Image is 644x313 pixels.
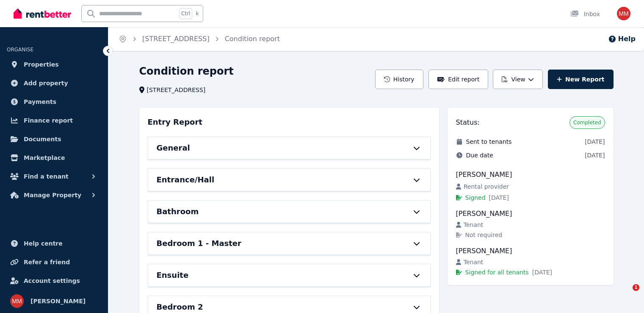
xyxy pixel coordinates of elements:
button: View [493,70,542,89]
span: Documents [24,134,61,144]
iframe: Intercom live chat [615,284,636,305]
span: [DATE] [585,137,605,146]
div: [PERSON_NAME] [456,170,605,180]
a: Account settings [7,272,101,289]
h1: Condition report [139,64,234,78]
span: Not required [465,231,503,239]
h6: Bedroom 1 - Master [157,238,241,249]
div: [PERSON_NAME] [456,209,605,219]
span: Rental provider [464,182,509,191]
img: RentBetter [14,7,71,20]
a: Payments [7,93,101,110]
span: [DATE] [489,193,509,202]
h6: General [157,142,190,154]
span: k [196,10,199,17]
nav: Breadcrumb [108,27,290,51]
button: Edit report [428,70,489,89]
a: [STREET_ADDRESS] [142,35,210,43]
span: Account settings [24,276,80,286]
span: [STREET_ADDRESS] [147,86,206,94]
h3: Entry Report [148,116,202,128]
span: [DATE] [532,268,552,277]
span: Marketplace [24,153,65,163]
span: 1 [633,284,639,291]
span: Finance report [24,115,73,126]
span: Manage Property [24,190,81,200]
h6: Bedroom 2 [157,301,203,313]
a: Finance report [7,112,101,129]
span: [PERSON_NAME] [30,296,86,306]
a: Add property [7,75,101,92]
a: New Report [548,70,614,89]
span: Help centre [24,238,63,249]
span: Tenant [464,221,484,229]
a: Marketplace [7,149,101,166]
h6: Ensuite [157,269,189,281]
div: [PERSON_NAME] [456,246,605,256]
button: History [375,70,423,89]
span: Tenant [464,258,484,266]
span: Signed for all tenants [465,268,529,277]
span: Refer a friend [24,257,70,267]
h6: Bathroom [157,206,199,218]
span: Properties [24,59,59,70]
span: ORGANISE [7,47,33,53]
span: Sent to tenants [466,137,512,146]
a: Properties [7,56,101,73]
span: Payments [24,97,56,107]
h3: Status: [456,117,480,128]
span: Add property [24,78,68,88]
span: Ctrl [179,8,192,19]
a: Refer a friend [7,254,101,271]
button: Manage Property [7,187,101,204]
span: Completed [573,119,601,126]
img: Matthew Moussa [617,7,630,20]
span: Due date [466,151,493,159]
span: Signed [465,193,486,202]
button: Find a tenant [7,168,101,185]
a: Condition report [225,35,280,43]
div: Inbox [570,10,600,18]
h6: Entrance/Hall [157,174,215,186]
a: Help centre [7,235,101,252]
img: Matthew Moussa [10,294,24,308]
span: Find a tenant [24,171,69,182]
a: Documents [7,131,101,148]
span: [DATE] [585,151,605,159]
button: Help [608,34,636,44]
